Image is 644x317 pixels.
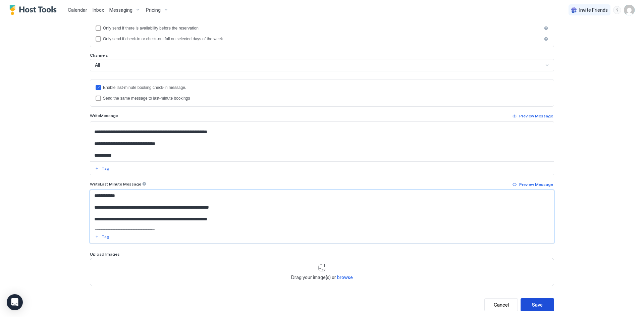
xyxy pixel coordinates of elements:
textarea: Input Field [90,190,554,230]
span: Invite Friends [579,7,608,13]
textarea: Input Field [90,122,554,161]
div: Preview Message [519,181,553,188]
a: Calendar [68,6,87,13]
span: Messaging [109,7,132,13]
div: Send the same message to last-minute bookings [103,96,548,101]
div: Preview Message [519,113,553,119]
div: beforeReservation [96,25,548,31]
button: Save [521,298,554,311]
button: Preview Message [512,112,554,120]
span: Write Message [90,113,118,118]
div: lastMinuteMessageIsTheSame [96,96,548,101]
div: Cancel [494,301,509,308]
span: Upload Images [90,252,120,257]
span: Drag your image(s) or [291,274,353,280]
span: All [95,62,100,68]
a: Inbox [93,6,104,13]
span: Write Last Minute Message [90,181,141,187]
span: Pricing [146,7,161,13]
div: lastMinuteMessageEnabled [96,85,548,90]
div: User profile [624,5,635,15]
span: Channels [90,53,108,58]
div: Save [532,301,543,308]
button: Preview Message [512,180,554,189]
div: Tag [102,165,109,171]
button: Tag [94,164,110,172]
span: browse [337,274,353,280]
div: Only send if check-in or check-out fall on selected days of the week [103,37,542,41]
span: Calendar [68,7,87,13]
button: Cancel [484,298,518,311]
div: Tag [102,234,109,240]
div: isLimited [96,36,548,42]
div: Open Intercom Messenger [7,294,23,310]
div: Enable last-minute booking check-in message. [103,85,548,90]
div: menu [613,6,621,14]
a: Host Tools Logo [9,5,60,15]
div: Only send if there is availability before the reservation [103,26,542,31]
button: Tag [94,233,110,241]
span: Inbox [93,7,104,13]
